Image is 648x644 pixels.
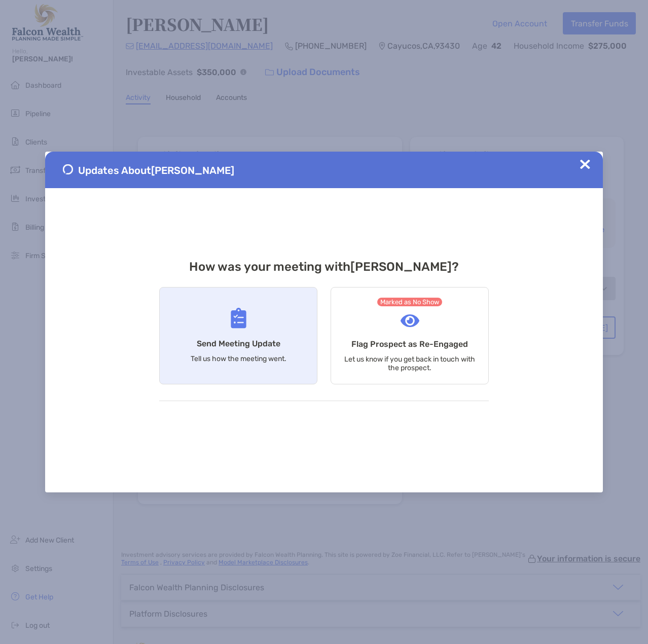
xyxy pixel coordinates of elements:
[231,308,246,329] img: Send Meeting Update
[401,314,419,327] img: Flag Prospect as Re-Engaged
[197,339,280,348] h4: Send Meeting Update
[351,339,468,349] h4: Flag Prospect as Re-Engaged
[377,298,443,306] span: Marked as No Show
[344,355,476,372] p: Let us know if you get back in touch with the prospect.
[63,164,73,174] img: Send Meeting Update 1
[78,164,234,176] span: Updates About [PERSON_NAME]
[159,260,489,274] h3: How was your meeting with [PERSON_NAME] ?
[191,354,286,363] p: Tell us how the meeting went.
[580,159,590,169] img: Close Updates Zoe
